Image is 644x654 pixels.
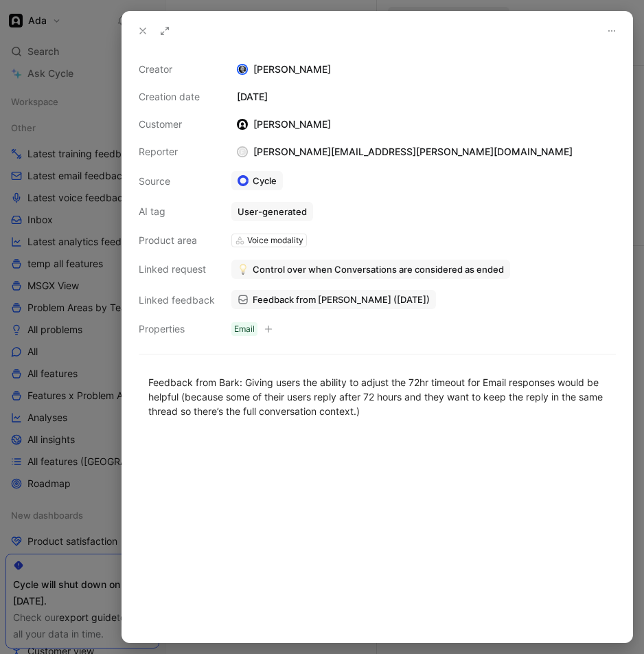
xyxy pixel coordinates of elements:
div: Voice modality [247,234,303,247]
button: 💡Control over when Conversations are considered as ended [231,260,510,279]
img: 💡 [238,264,249,275]
div: Creation date [139,89,215,105]
span: Control over when Conversations are considered as ended [253,263,504,275]
div: Feedback from Bark: Giving users the ability to adjust the 72hr timeout for Email responses would... [148,375,606,418]
img: logo [237,119,248,130]
div: Source [139,173,215,190]
div: [PERSON_NAME] [231,116,336,133]
div: [PERSON_NAME] [231,61,616,78]
div: Properties [139,321,215,337]
div: User-generated [238,205,307,218]
div: Linked request [139,261,215,278]
div: [DATE] [231,89,616,105]
div: [PERSON_NAME][EMAIL_ADDRESS][PERSON_NAME][DOMAIN_NAME] [231,144,578,160]
div: Reporter [139,144,215,160]
div: AI tag [139,203,215,220]
div: Email [234,322,255,336]
a: Feedback from [PERSON_NAME] ([DATE]) [231,290,436,309]
div: Product area [139,232,215,249]
div: Customer [139,116,215,133]
a: Cycle [231,171,283,190]
div: f [238,148,247,157]
img: avatar [238,65,247,74]
span: Feedback from [PERSON_NAME] ([DATE]) [253,293,430,306]
div: Creator [139,61,215,78]
div: Linked feedback [139,292,215,308]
